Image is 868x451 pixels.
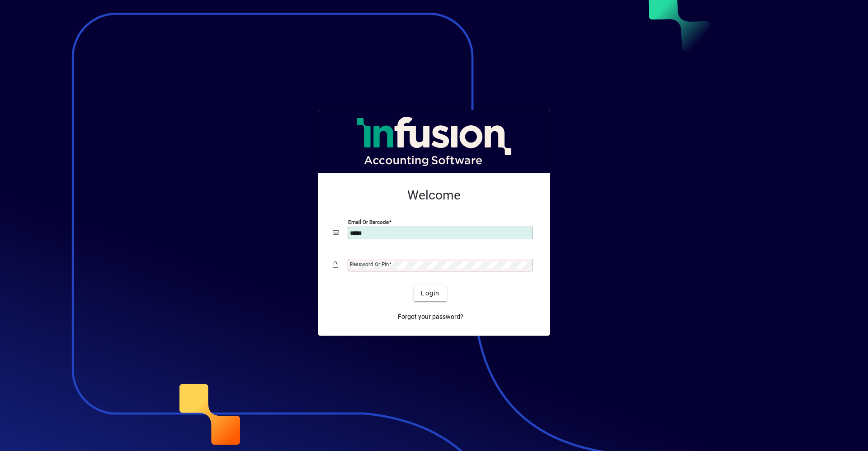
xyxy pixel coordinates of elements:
[398,312,463,322] span: Forgot your password?
[350,261,389,267] mat-label: Password or Pin
[333,188,535,203] h2: Welcome
[348,219,389,225] mat-label: Email or Barcode
[394,309,467,325] a: Forgot your password?
[414,285,447,301] button: Login
[421,289,439,298] span: Login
